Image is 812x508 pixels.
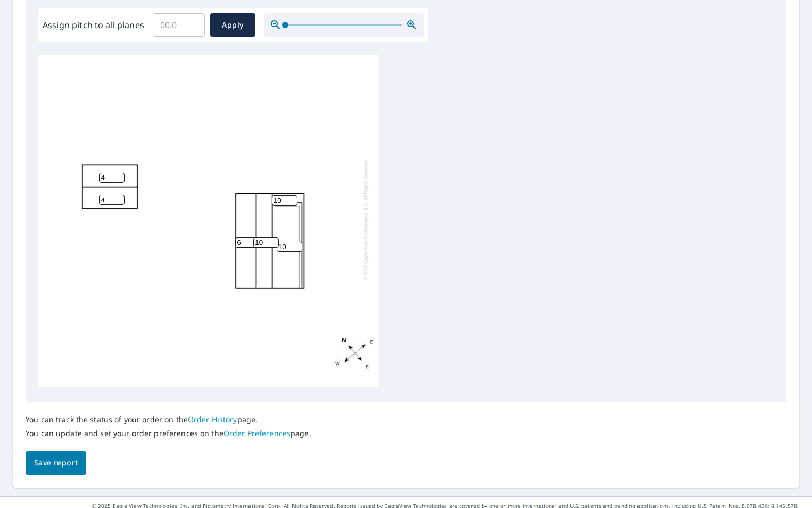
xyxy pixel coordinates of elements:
a: Order Preferences [223,428,291,438]
label: Assign pitch to all planes [43,19,144,31]
p: You can update and set your order preferences on the page. [26,429,311,438]
button: Apply [210,13,255,37]
p: You can track the status of your order on the page. [26,415,311,424]
span: Save report [34,456,78,470]
input: 00.0 [153,10,205,40]
span: Apply [219,19,247,32]
a: Order History [188,414,237,424]
button: Save report [26,451,86,475]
